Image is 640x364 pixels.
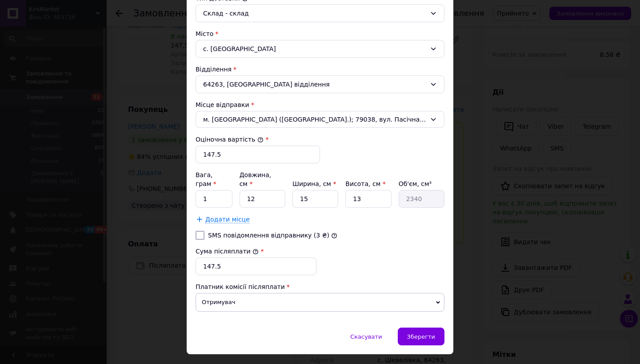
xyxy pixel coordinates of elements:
label: Висота, см [345,180,385,187]
span: Зберегти [407,333,435,340]
div: с. [GEOGRAPHIC_DATA] [196,40,444,58]
div: Склад - склад [203,8,426,18]
span: Платник комісії післяплати [196,283,285,290]
label: Сума післяплати [196,248,259,255]
div: Місце відправки [196,100,444,109]
span: Скасувати [350,333,382,340]
span: Додати місце [205,216,250,223]
span: Отримувач [196,293,444,312]
label: Вага, грам [196,171,216,187]
div: Відділення [196,65,444,74]
div: 64263, [GEOGRAPHIC_DATA] відділення [196,75,444,93]
label: Довжина, см [240,171,272,187]
label: SMS повідомлення відправнику (3 ₴) [208,232,329,239]
label: Ширина, см [292,180,336,187]
div: Місто [196,29,444,38]
span: м. [GEOGRAPHIC_DATA] ([GEOGRAPHIC_DATA].); 79038, вул. Пасічна, 43 [203,115,426,124]
label: Оціночна вартість [196,136,264,143]
div: Об'єм, см³ [399,179,444,188]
